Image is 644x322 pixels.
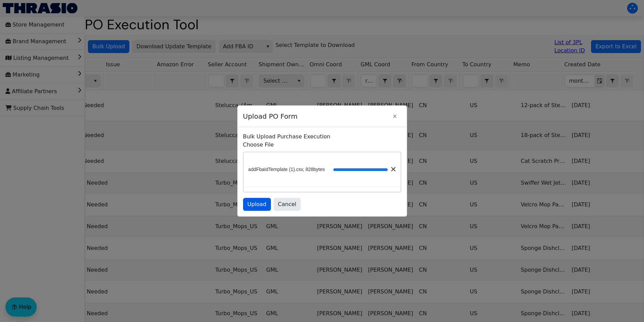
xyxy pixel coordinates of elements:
span: Upload [247,200,266,208]
button: Close [388,110,401,123]
p: Bulk Upload Purchase Execution [243,133,401,141]
button: Upload [243,198,271,211]
button: Cancel [274,198,301,211]
span: addFbaIdTemplate (1).csv, 828bytes [248,166,325,173]
span: Cancel [278,200,296,208]
label: Choose File [243,141,401,149]
span: Upload PO Form [243,108,388,125]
